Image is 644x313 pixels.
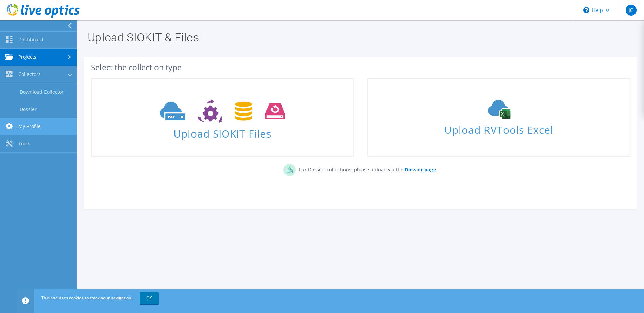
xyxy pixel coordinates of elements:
div: Select the collection type [91,64,630,71]
svg: \n [583,7,589,13]
a: OK [140,292,159,304]
p: For Dossier collections, please upload via the [296,164,438,173]
a: Dossier page. [403,166,438,173]
a: Upload RVTools Excel [367,78,630,157]
h1: Upload SIOKIT & Files [88,32,630,43]
span: Upload RVTools Excel [368,121,629,135]
a: Upload SIOKIT Files [91,78,354,157]
span: JC [626,5,637,16]
span: Upload SIOKIT Files [92,124,353,139]
span: This site uses cookies to track your navigation. [41,295,132,301]
b: Dossier page. [405,166,438,173]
